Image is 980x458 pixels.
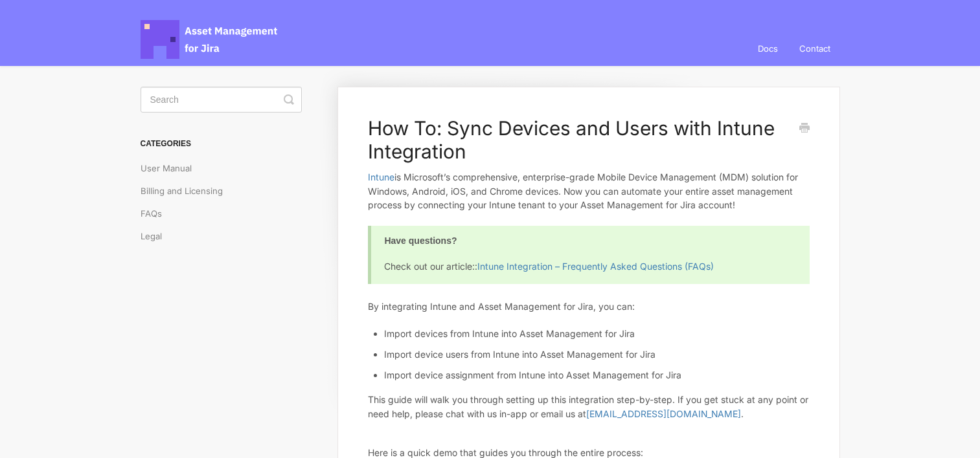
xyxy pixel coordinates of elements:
p: Check out our article:: [384,259,793,274]
a: Legal [141,226,172,246]
span: Asset Management for Jira Docs [141,20,279,59]
p: is Microsoft’s comprehensive, enterprise-grade Mobile Device Management (MDM) solution for Window... [368,170,809,212]
a: Intune [368,171,394,182]
b: Have questions? [384,235,457,246]
a: User Manual [141,158,201,179]
a: Intune Integration – Frequently Asked Questions (FAQs) [477,261,714,272]
a: Docs [748,31,788,66]
a: FAQs [141,203,172,224]
a: Contact [790,31,840,66]
li: Import device users from Intune into Asset Management for Jira [384,347,809,362]
li: Import devices from Intune into Asset Management for Jira [384,327,809,341]
p: By integrating Intune and Asset Management for Jira, you can: [368,300,809,314]
h3: Categories [141,132,302,155]
p: This guide will walk you through setting up this integration step-by-step. If you get stuck at an... [368,393,809,420]
a: Billing and Licensing [141,180,233,201]
a: Print this Article [799,122,810,136]
input: Search [141,87,302,113]
h1: How To: Sync Devices and Users with Intune Integration [368,116,790,163]
a: [EMAIL_ADDRESS][DOMAIN_NAME] [586,408,741,419]
li: Import device assignment from Intune into Asset Management for Jira [384,368,809,382]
